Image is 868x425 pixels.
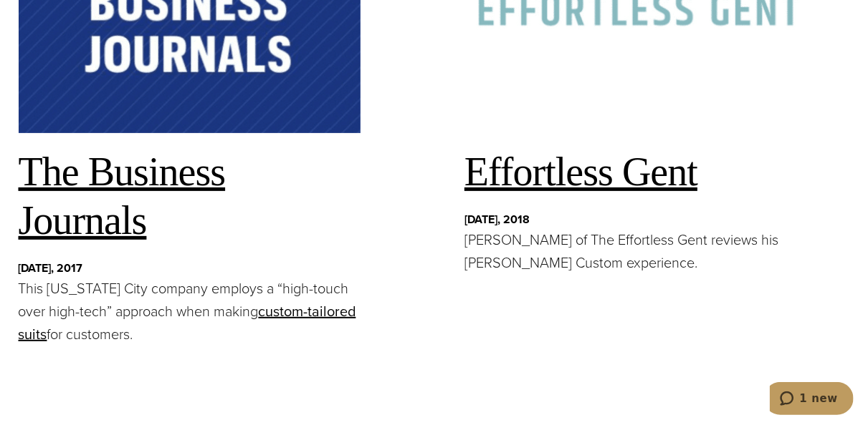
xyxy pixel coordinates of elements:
[19,259,361,278] span: 7
[19,150,226,243] a: The Business Journals
[19,277,361,346] p: This [US_STATE] City company employs a “high-touch over high-tech” approach when making for custo...
[464,211,523,228] span: [DATE], 201
[464,150,697,194] a: Effortless Gent
[464,228,807,274] p: [PERSON_NAME] of The Effortless Gent reviews his [PERSON_NAME] Custom experience.
[19,301,356,345] a: custom-tailored suits
[770,382,854,418] iframe: Opens a widget where you can chat to one of our agents
[19,260,77,276] span: [DATE], 201
[464,210,807,229] span: 8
